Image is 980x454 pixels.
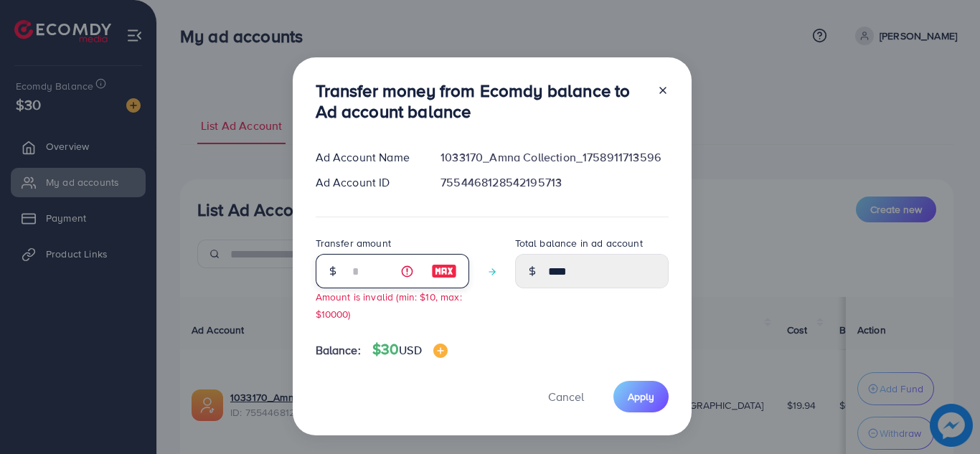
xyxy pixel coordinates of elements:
[316,236,391,250] label: Transfer amount
[316,342,361,359] span: Balance:
[372,341,448,359] h4: $30
[304,174,430,191] div: Ad Account ID
[429,174,679,191] div: 7554468128542195713
[548,389,584,405] span: Cancel
[304,149,430,166] div: Ad Account Name
[399,342,421,358] span: USD
[433,344,448,358] img: image
[316,290,462,320] small: Amount is invalid (min: $10, max: $10000)
[429,149,679,166] div: 1033170_Amna Collection_1758911713596
[431,263,457,280] img: image
[530,381,602,412] button: Cancel
[316,80,646,122] h3: Transfer money from Ecomdy balance to Ad account balance
[628,389,654,404] span: Apply
[515,236,643,250] label: Total balance in ad account
[613,381,669,412] button: Apply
